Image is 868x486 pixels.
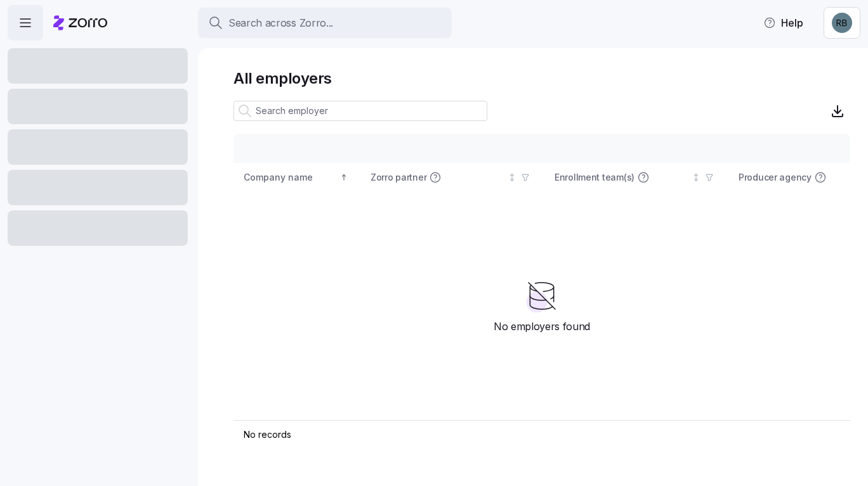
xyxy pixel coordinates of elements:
th: Enrollment team(s)Not sorted [544,163,728,192]
span: Search across Zorro... [228,15,333,31]
span: Enrollment team(s) [555,171,635,184]
span: Producer agency [739,171,812,184]
h1: All employers [233,68,850,88]
div: Sorted ascending [339,173,348,182]
span: Zorro partner [371,171,426,184]
div: Company name [244,170,338,184]
button: Help [753,10,813,35]
div: Not sorted [508,173,516,182]
img: 8da47c3e8e5487d59c80835d76c1881e [832,13,852,33]
th: Zorro partnerNot sorted [360,163,544,192]
div: No records [244,428,732,441]
div: Not sorted [692,173,700,182]
button: Search across Zorro... [198,8,452,38]
th: Company nameSorted ascending [233,163,360,192]
span: No employers found [494,319,590,335]
input: Search employer [233,101,487,121]
span: Help [763,15,803,30]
